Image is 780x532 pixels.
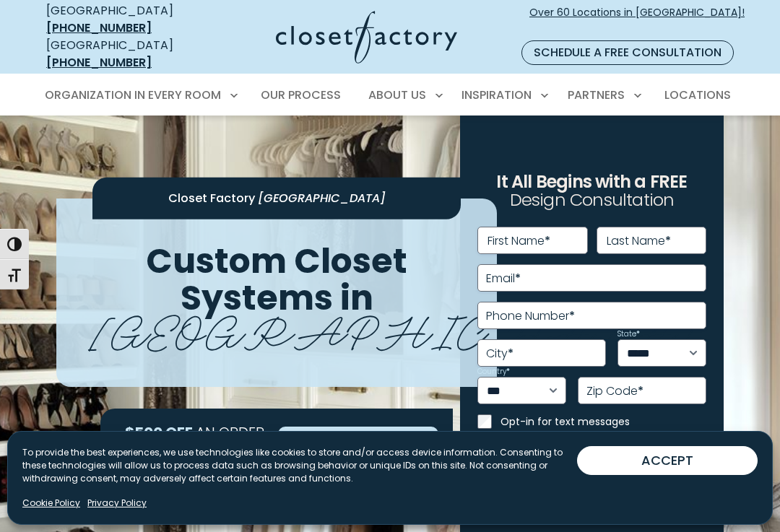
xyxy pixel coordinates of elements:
[486,348,513,359] label: City
[368,87,426,103] span: About Us
[22,497,80,510] a: Cookie Policy
[87,497,147,510] a: Privacy Policy
[487,235,550,247] label: First Name
[521,40,734,65] a: Schedule a Free Consultation
[568,87,625,103] span: Partners
[276,11,457,64] img: Closet Factory Logo
[45,87,221,103] span: Organization in Every Room
[90,295,698,359] span: [GEOGRAPHIC_DATA]
[607,235,671,247] label: Last Name
[529,5,745,35] span: Over 60 Locations in [GEOGRAPHIC_DATA]!
[46,2,204,37] div: [GEOGRAPHIC_DATA]
[22,446,577,485] p: To provide the best experiences, we use technologies like cookies to store and/or access device i...
[477,368,510,375] label: Country
[496,170,687,193] span: It All Begins with a FREE
[35,75,745,115] nav: Primary Menu
[577,446,758,475] button: ACCEPT
[168,190,255,206] span: Closet Factory
[486,310,575,322] label: Phone Number
[146,237,407,322] span: Custom Closet Systems in
[461,87,532,103] span: Inspiration
[261,87,341,103] span: Our Process
[46,37,204,71] div: [GEOGRAPHIC_DATA]
[46,54,152,71] a: [PHONE_NUMBER]
[486,273,521,284] label: Email
[510,188,675,212] span: Design Consultation
[500,414,706,429] label: Opt-in for text messages
[586,385,643,397] label: Zip Code
[617,331,640,338] label: State
[46,19,152,36] a: [PHONE_NUMBER]
[258,190,386,206] span: [GEOGRAPHIC_DATA]
[664,87,731,103] span: Locations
